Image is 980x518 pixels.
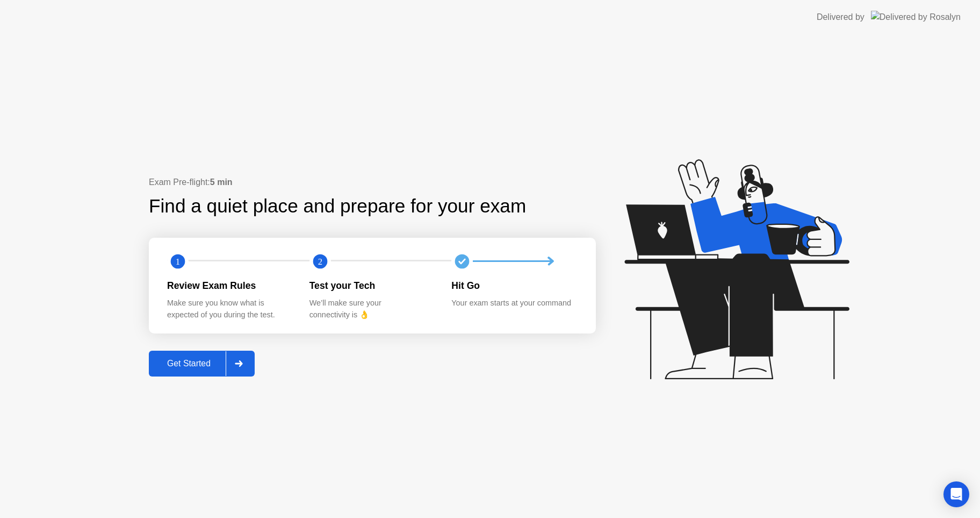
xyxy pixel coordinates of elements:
[176,256,180,266] text: 1
[210,178,233,187] b: 5 min
[451,279,577,293] div: Hit Go
[943,481,969,507] div: Open Intercom Messenger
[309,279,435,293] div: Test your Tech
[152,359,226,368] div: Get Started
[149,176,596,189] div: Exam Pre-flight:
[149,351,255,377] button: Get Started
[318,256,322,266] text: 2
[167,279,292,293] div: Review Exam Rules
[871,11,961,23] img: Delivered by Rosalyn
[149,192,528,221] div: Find a quiet place and prepare for your exam
[309,297,435,321] div: We’ll make sure your connectivity is 👌
[817,11,864,24] div: Delivered by
[167,297,292,321] div: Make sure you know what is expected of you during the test.
[451,297,577,309] div: Your exam starts at your command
